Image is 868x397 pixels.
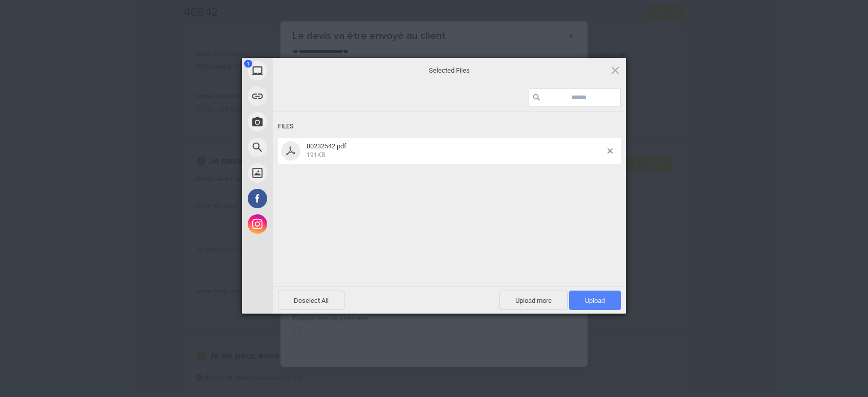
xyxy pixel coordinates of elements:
div: Unsplash [242,160,365,186]
span: Deselect All [278,291,344,310]
div: Instagram [242,211,365,237]
span: 80232542.pdf [307,142,346,150]
span: 191KB [307,151,325,159]
div: Take Photo [242,109,365,135]
span: 1 [244,60,252,68]
span: Click here or hit ESC to close picker [610,64,621,76]
span: Upload [585,297,605,304]
div: Link (URL) [242,83,365,109]
span: 80232542.pdf [303,142,607,159]
span: Upload more [500,291,568,310]
div: My Device [242,58,365,83]
span: Selected Files [347,66,552,75]
span: Upload [569,291,621,310]
div: Web Search [242,135,365,160]
div: Facebook [242,186,365,211]
div: Files [278,117,621,136]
